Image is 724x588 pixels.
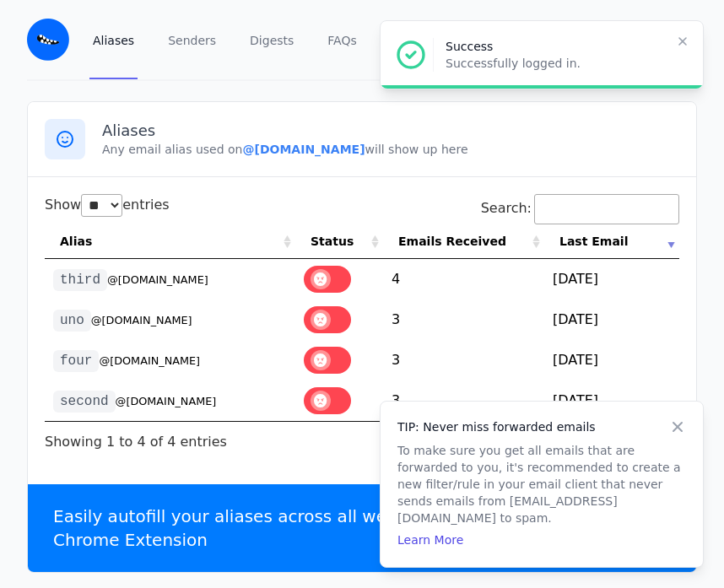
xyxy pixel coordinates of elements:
[446,40,493,53] span: Success
[397,418,686,435] h4: TIP: Never miss forwarded emails
[544,380,679,421] td: [DATE]
[544,224,679,259] th: Last Email: activate to sort column ascending
[107,273,208,286] small: @[DOMAIN_NAME]
[99,354,200,367] small: @[DOMAIN_NAME]
[383,259,544,299] td: 4
[45,197,170,213] label: Show entries
[27,19,69,61] img: Email Monster
[534,194,679,224] input: Search:
[53,350,99,372] code: four
[383,224,544,259] th: Emails Received: activate to sort column ascending
[81,194,122,217] select: Showentries
[397,533,463,547] a: Learn More
[544,259,679,299] td: [DATE]
[446,55,662,72] p: Successfully logged in.
[481,200,679,216] label: Search:
[45,422,227,452] div: Showing 1 to 4 of 4 entries
[544,340,679,380] td: [DATE]
[53,269,107,291] code: third
[53,310,91,332] code: uno
[383,380,544,421] td: 3
[45,224,295,259] th: Alias: activate to sort column ascending
[102,141,679,158] p: Any email alias used on will show up here
[295,224,383,259] th: Status: activate to sort column ascending
[116,395,217,407] small: @[DOMAIN_NAME]
[397,442,686,526] p: To make sure you get all emails that are forwarded to you, it's recommended to create a new filte...
[242,143,365,156] b: @[DOMAIN_NAME]
[383,299,544,340] td: 3
[544,299,679,340] td: [DATE]
[383,340,544,380] td: 3
[102,121,679,141] h3: Aliases
[53,504,521,552] p: Easily autofill your aliases across all websites with our Chrome Extension
[53,391,116,413] code: second
[91,314,192,326] small: @[DOMAIN_NAME]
